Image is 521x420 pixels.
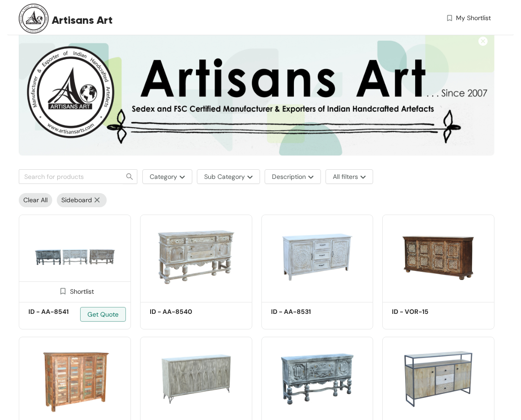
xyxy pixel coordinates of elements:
img: 66a1af8f-d1ec-40b6-9dbd-ac590fb8fc73 [261,215,374,299]
img: more-options [358,175,366,179]
button: Categorymore-options [142,169,192,184]
img: more-options [92,197,102,203]
span: search [123,173,137,180]
span: Category [150,172,177,182]
span: Clear All [23,195,48,205]
img: more-options [306,175,314,179]
span: Sideboard [61,195,92,205]
button: Descriptionmore-options [265,169,321,184]
img: more-options [177,175,185,179]
h5: ID - AA-8540 [150,307,228,317]
button: search [123,169,137,184]
h5: ID - AA-8531 [271,307,349,317]
img: abd44680-1cc8-441c-ba7e-79982879f015 [19,30,494,156]
button: All filtersmore-options [326,169,373,184]
img: 849cc1ce-2e58-4a20-a668-30d75358dc2a [382,215,494,299]
span: My Shortlist [456,13,491,23]
div: Shortlist [55,286,94,295]
input: Search for products [24,172,110,182]
button: Sub Categorymore-options [197,169,260,184]
span: Description [272,172,306,182]
span: Get Quote [87,309,119,319]
span: Artisans Art [52,12,113,28]
img: Shortlist [59,287,67,296]
img: 48b4627a-7771-4ff9-9023-d6e59fe7ab07 [19,215,131,299]
img: wishlist [445,13,454,23]
img: Buyer Portal [19,4,49,33]
span: All filters [333,172,358,182]
h5: ID - AA-8541 [28,307,106,317]
img: Close [478,37,488,46]
button: Get Quote [80,307,126,322]
h5: ID - VOR-15 [392,307,470,317]
img: more-options [245,175,253,179]
img: 61450805-c256-41cb-a77d-0a7fd9480aa4 [140,215,252,299]
span: Sub Category [204,172,245,182]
